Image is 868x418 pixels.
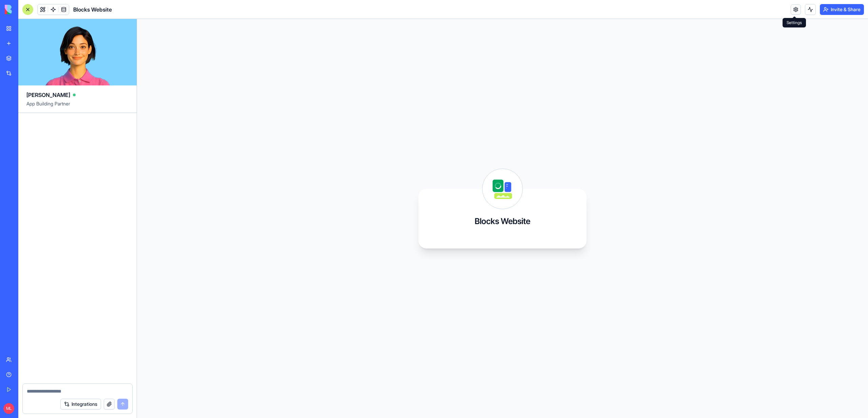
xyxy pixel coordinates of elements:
[475,216,530,227] h3: Blocks Website
[26,100,129,113] span: App Building Partner
[73,5,112,14] span: Blocks Website
[26,91,70,99] span: [PERSON_NAME]
[3,403,14,414] span: ML
[783,18,806,27] div: Settings
[820,4,864,15] button: Invite & Share
[5,5,47,14] img: logo
[60,399,101,410] button: Integrations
